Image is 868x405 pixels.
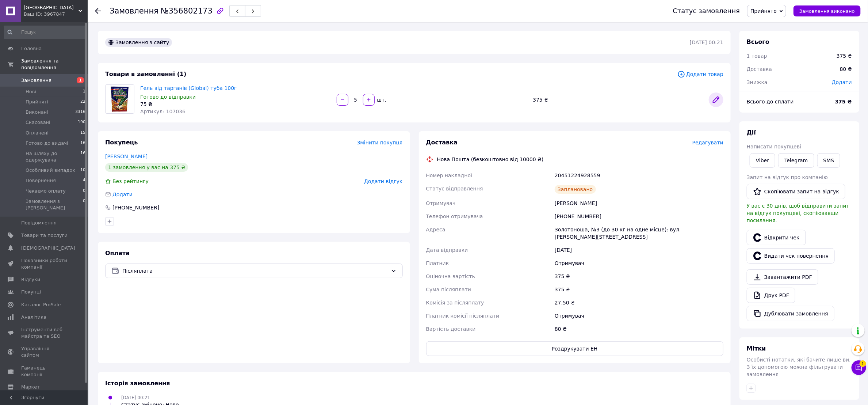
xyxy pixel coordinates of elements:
span: Замовлення виконано [799,8,855,14]
span: №356802173 [161,7,213,15]
span: Повідомлення [21,220,57,226]
span: Дата відправки [426,247,468,253]
span: Оплачені [26,130,49,136]
span: Готово до видачі [26,140,68,147]
span: Додати товар [677,70,723,78]
div: Повернутися назад [95,7,101,15]
span: Покупці [21,289,41,295]
span: Показники роботи компанії [21,257,68,270]
div: Заплановано [555,185,596,194]
span: Аналітика [21,314,46,321]
span: Вартість доставки [426,326,476,332]
span: 1 [860,360,866,367]
div: 75 ₴ [140,101,331,108]
span: 1 [83,88,85,95]
div: 375 ₴ [553,270,725,283]
div: 375 ₴ [553,283,725,296]
div: 375 ₴ [530,95,706,105]
span: 1 [77,77,84,83]
span: Змінити покупця [357,140,403,145]
span: Товари та послуги [21,232,68,239]
span: Статус відправлення [426,186,483,192]
span: Доставка [426,139,458,146]
div: шт. [375,96,387,103]
a: Відкрити чек [747,230,806,245]
span: Управління сайтом [21,345,68,359]
div: Нова Пошта (безкоштовно від 10000 ₴) [435,156,546,163]
span: [DEMOGRAPHIC_DATA] [21,245,75,251]
span: Замовлення та повідомлення [21,58,88,71]
span: Готово до відправки [140,94,196,100]
span: На шляху до одержувача [26,150,80,163]
button: Чат з покупцем1 [852,360,866,375]
span: Каталог ProSale [21,302,61,308]
span: Скасовані [26,119,50,126]
span: Повернення [26,177,56,184]
div: [PHONE_NUMBER] [553,210,725,223]
button: SMS [817,153,841,168]
span: [DATE] 00:21 [121,395,150,400]
span: Дії [747,129,756,136]
img: Гель від тарганів (Global) туба 100г [106,85,134,113]
button: Скопіювати запит на відгук [747,184,845,199]
span: Додати [112,192,133,197]
span: Оціночна вартість [426,273,475,279]
span: Гаманець компанії [21,365,68,378]
button: Дублювати замовлення [747,306,834,321]
span: Адреса [426,227,446,232]
div: [PHONE_NUMBER] [112,204,160,211]
span: Відгуки [21,276,40,283]
div: Отримувач [553,309,725,322]
span: Артикул: 107036 [140,109,186,114]
div: Отримувач [553,257,725,270]
time: [DATE] 00:21 [690,39,723,45]
span: Написати покупцеві [747,144,801,149]
b: 375 ₴ [835,99,852,105]
a: Друк PDF [747,288,795,303]
span: Запит на відгук про компанію [747,174,828,180]
span: У вас є 30 днів, щоб відправити запит на відгук покупцеві, скопіювавши посилання. [747,203,849,223]
div: Замовлення з сайту [105,38,172,47]
a: [PERSON_NAME] [105,154,148,159]
span: Головна [21,45,42,52]
span: Прийнято [750,8,777,14]
span: Без рейтингу [112,178,149,184]
span: Покупець [105,139,138,146]
a: Гель від тарганів (Global) туба 100г [140,85,237,91]
input: Пошук [4,26,86,39]
div: [DATE] [553,243,725,257]
span: Всього [747,38,769,45]
span: Особисті нотатки, які бачите лише ви. З їх допомогою можна фільтрувати замовлення [747,357,851,377]
span: Товари в замовленні (1) [105,71,187,77]
div: Статус замовлення [673,7,740,15]
span: Маркет [21,384,40,390]
span: Додати відгук [364,178,402,184]
span: Оплата [105,250,130,257]
span: 16 [80,150,85,163]
span: Прийняті [26,99,48,105]
span: Замовлення [110,7,158,15]
a: Telegram [778,153,814,168]
button: Видати чек повернення [747,248,835,264]
span: 10 [80,167,85,174]
div: 20451224928559 [553,169,725,182]
div: 27.50 ₴ [553,296,725,309]
span: Платник [426,260,449,266]
span: Виконані [26,109,48,116]
span: Додати [832,79,852,85]
span: 1 товар [747,53,767,59]
span: 16 [80,140,85,147]
span: Телефон отримувача [426,213,483,219]
span: Інструменти веб-майстра та SEO [21,326,68,340]
div: Золотоноша, №3 (до 30 кг на одне місце): вул. [PERSON_NAME][STREET_ADDRESS] [553,223,725,243]
div: 80 ₴ [836,61,856,77]
span: Чекаємо оплату [26,188,66,194]
span: Особливий випадок [26,167,75,174]
span: Green City [24,4,79,11]
span: 22 [80,99,85,105]
span: 3316 [75,109,85,116]
span: Платник комісії післяплати [426,313,500,319]
a: Редагувати [709,92,723,107]
span: Мітки [747,345,766,352]
div: 375 ₴ [837,52,852,60]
